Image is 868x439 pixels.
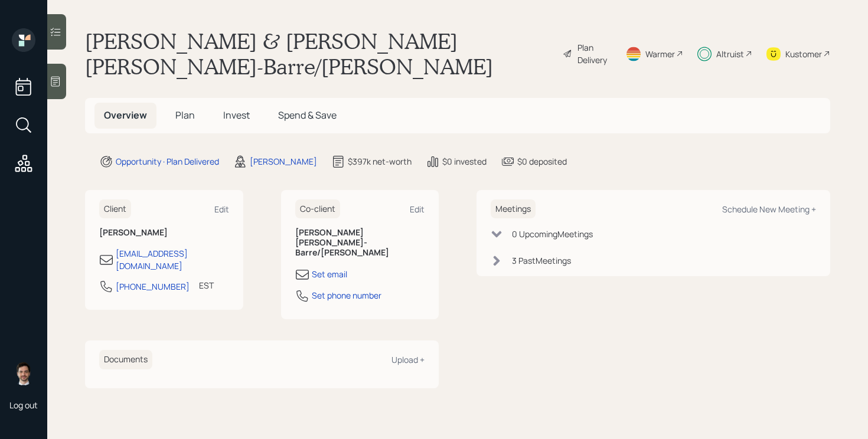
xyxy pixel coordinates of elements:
[99,350,152,369] h6: Documents
[512,228,593,240] div: 0 Upcoming Meeting s
[577,41,611,66] div: Plan Delivery
[722,204,816,215] div: Schedule New Meeting +
[116,155,219,168] div: Opportunity · Plan Delivered
[99,228,229,238] h6: [PERSON_NAME]
[12,362,35,385] img: jonah-coleman-headshot.png
[512,254,571,267] div: 3 Past Meeting s
[716,48,744,60] div: Altruist
[104,109,147,122] span: Overview
[175,109,195,122] span: Plan
[312,289,381,302] div: Set phone number
[295,228,425,257] h6: [PERSON_NAME] [PERSON_NAME]-Barre/[PERSON_NAME]
[9,399,38,411] div: Log out
[99,199,131,219] h6: Client
[312,268,347,280] div: Set email
[250,155,317,168] div: [PERSON_NAME]
[348,155,412,168] div: $397k net-worth
[517,155,567,168] div: $0 deposited
[223,109,250,122] span: Invest
[442,155,487,168] div: $0 invested
[410,204,425,215] div: Edit
[645,48,675,60] div: Warmer
[214,204,229,215] div: Edit
[199,279,214,291] div: EST
[785,48,822,60] div: Kustomer
[491,199,536,219] h6: Meetings
[278,109,337,122] span: Spend & Save
[295,199,340,219] h6: Co-client
[85,28,553,79] h1: [PERSON_NAME] & [PERSON_NAME] [PERSON_NAME]-Barre/[PERSON_NAME]
[391,354,425,365] div: Upload +
[116,247,229,272] div: [EMAIL_ADDRESS][DOMAIN_NAME]
[116,280,190,293] div: [PHONE_NUMBER]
